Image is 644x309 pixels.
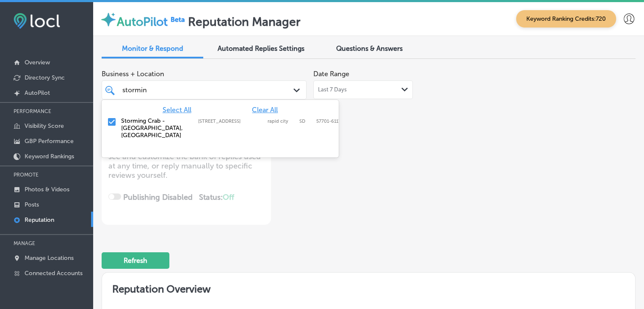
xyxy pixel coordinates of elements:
[102,252,169,269] button: Refresh
[168,15,188,24] img: Beta
[299,119,312,124] label: SD
[336,44,403,52] span: Questions & Answers
[316,119,341,124] label: 57701-6117
[25,254,74,262] p: Manage Locations
[22,22,93,29] div: Domain: [DOMAIN_NAME]
[122,44,183,52] span: Monitor & Respond
[23,49,30,56] img: tab_domain_overview_orange.svg
[32,50,76,55] div: Domain Overview
[218,44,304,52] span: Automated Replies Settings
[121,117,190,139] label: Storming Crab - Rapid City, SD
[163,106,191,114] span: Select All
[516,10,616,28] span: Keyword Ranking Credits: 720
[117,15,168,29] label: AutoPilot
[188,15,301,29] label: Reputation Manager
[25,74,65,81] p: Directory Sync
[25,201,39,208] p: Posts
[313,70,349,78] label: Date Range
[198,119,263,124] label: 1756 eglin st
[268,119,295,124] label: rapid city
[14,22,20,29] img: website_grey.svg
[25,186,69,193] p: Photos & Videos
[25,216,54,223] p: Reputation
[24,14,41,20] div: v 4.0.24
[94,50,143,55] div: Keywords by Traffic
[25,270,83,277] p: Connected Accounts
[102,273,635,302] h2: Reputation Overview
[25,59,50,66] p: Overview
[100,11,117,28] img: autopilot-icon
[25,153,74,160] p: Keyword Rankings
[318,86,347,93] span: Last 7 Days
[25,138,74,145] p: GBP Performance
[84,49,91,56] img: tab_keywords_by_traffic_grey.svg
[14,14,20,20] img: logo_orange.svg
[25,122,64,130] p: Visibility Score
[102,70,307,78] span: Business + Location
[14,13,60,29] img: fda3e92497d09a02dc62c9cd864e3231.png
[25,89,50,97] p: AutoPilot
[252,106,278,114] span: Clear All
